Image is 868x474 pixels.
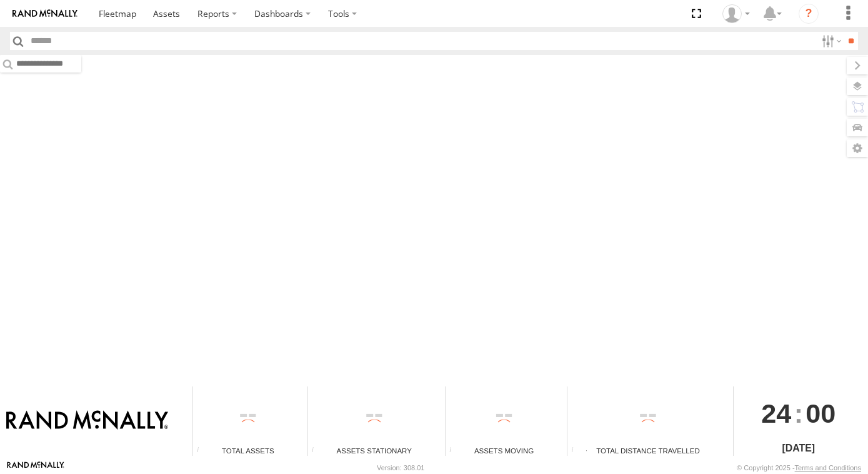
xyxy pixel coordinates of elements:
div: Total number of Enabled Assets [193,446,212,456]
i: ? [799,4,819,24]
div: © Copyright 2025 - [737,464,861,471]
label: Search Filter Options [817,32,844,50]
div: Version: 308.01 [377,464,424,471]
div: Total number of assets current in transit. [446,446,464,456]
div: Total number of assets current stationary. [308,446,327,456]
a: Visit our Website [7,461,64,474]
label: Map Settings [847,139,868,157]
div: Assets Moving [446,445,562,456]
img: Rand McNally [6,410,168,431]
div: : [734,386,864,440]
span: 00 [806,386,836,440]
div: Total Distance Travelled [567,445,728,456]
img: rand-logo.svg [12,9,77,18]
span: 24 [761,386,791,440]
div: Jaydon Walker [718,4,754,23]
div: Assets Stationary [308,445,441,456]
div: Total distance travelled by all assets within specified date range and applied filters [567,446,586,456]
div: Total Assets [193,445,302,456]
div: [DATE] [734,441,864,456]
a: Terms and Conditions [795,464,861,471]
